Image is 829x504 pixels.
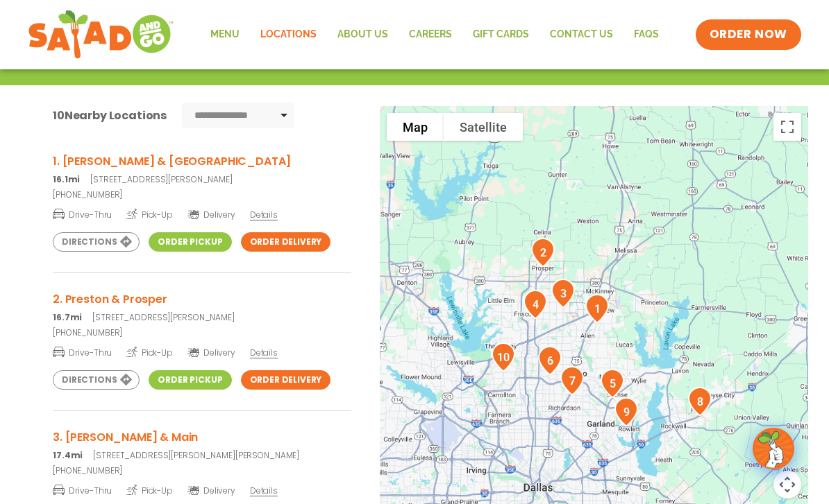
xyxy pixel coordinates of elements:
[250,347,278,358] span: Details
[53,204,351,221] a: Drive-Thru Pick-Up Delivery Details
[53,327,351,339] a: [PHONE_NUMBER]
[250,209,278,220] span: Details
[53,107,65,123] span: 10
[53,449,351,462] p: [STREET_ADDRESS][PERSON_NAME][PERSON_NAME]
[444,113,523,141] button: Show satellite imagery
[539,19,623,51] a: Contact Us
[53,207,112,221] span: Drive-Thru
[609,392,644,432] div: 9
[250,19,327,51] a: Locations
[580,288,614,329] div: 1
[595,363,630,403] div: 5
[53,173,80,185] strong: 16.1mi
[526,232,560,272] div: 2
[28,7,174,62] img: new-SAG-logo-768×292
[546,273,580,313] div: 3
[53,449,83,461] strong: 17.4mi
[149,232,231,252] a: Order Pickup
[187,347,235,359] span: Delivery
[53,483,112,497] span: Drive-Thru
[126,345,173,359] span: Pick-Up
[250,485,278,496] span: Details
[53,428,351,462] a: 3. [PERSON_NAME] & Main 17.4mi[STREET_ADDRESS][PERSON_NAME][PERSON_NAME]
[399,19,462,51] a: Careers
[327,19,399,51] a: About Us
[126,207,173,221] span: Pick-Up
[53,153,351,186] a: 1. [PERSON_NAME] & [GEOGRAPHIC_DATA] 16.1mi[STREET_ADDRESS][PERSON_NAME]
[53,153,351,170] h3: 1. [PERSON_NAME] & [GEOGRAPHIC_DATA]
[200,19,250,51] a: Menu
[533,340,567,381] div: 6
[53,311,351,324] p: [STREET_ADDRESS][PERSON_NAME]
[53,464,351,477] a: [PHONE_NUMBER]
[518,284,553,324] div: 4
[241,370,331,390] a: Order Delivery
[53,345,112,359] span: Drive-Thru
[710,26,787,43] span: ORDER NOW
[187,485,235,497] span: Delivery
[53,232,140,252] a: Directions
[53,290,351,324] a: 2. Preston & Prosper 16.7mi[STREET_ADDRESS][PERSON_NAME]
[53,107,167,124] div: Nearby Locations
[486,337,521,377] div: 10
[462,19,539,51] a: GIFT CARDS
[773,113,801,141] button: Toggle fullscreen view
[200,19,669,51] nav: Menu
[126,483,173,497] span: Pick-Up
[53,290,351,308] h3: 2. Preston & Prosper
[754,429,793,468] img: wpChatIcon
[53,428,351,446] h3: 3. [PERSON_NAME] & Main
[773,471,801,498] button: Map camera controls
[555,360,589,401] div: 7
[53,189,351,201] a: [PHONE_NUMBER]
[53,311,82,323] strong: 16.7mi
[53,370,140,390] a: Directions
[187,209,235,221] span: Delivery
[623,19,669,51] a: FAQs
[696,19,801,50] a: ORDER NOW
[53,173,351,186] p: [STREET_ADDRESS][PERSON_NAME]
[241,232,331,252] a: Order Delivery
[683,381,717,422] div: 8
[387,113,444,141] button: Show street map
[149,370,231,390] a: Order Pickup
[53,480,351,497] a: Drive-Thru Pick-Up Delivery Details
[53,342,351,359] a: Drive-Thru Pick-Up Delivery Details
